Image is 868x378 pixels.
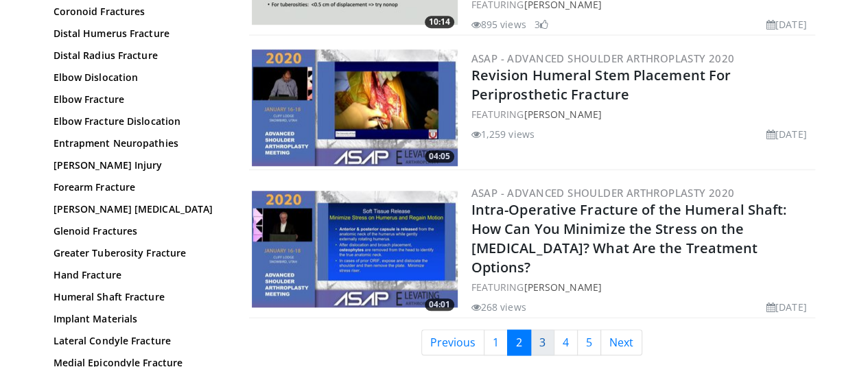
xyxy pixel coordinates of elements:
[471,200,787,276] a: Intra-Operative Fracture of the Humeral Shaft: How Can You Minimize the Stress on the [MEDICAL_DA...
[252,191,458,307] img: b246d643-8ca8-4221-81e7-5b32758b2863.300x170_q85_crop-smart_upscale.jpg
[471,300,526,314] li: 268 views
[766,17,807,32] li: [DATE]
[600,329,642,355] a: Next
[54,71,222,84] a: Elbow Dislocation
[54,268,222,282] a: Hand Fracture
[524,281,601,294] a: [PERSON_NAME]
[766,300,807,314] li: [DATE]
[54,356,222,370] a: Medial Epicondyle Fracture
[425,150,454,163] span: 04:05
[249,329,815,355] nav: Search results pages
[471,51,735,65] a: ASAP - Advanced Shoulder ArthroPlasty 2020
[766,127,807,141] li: [DATE]
[54,246,222,260] a: Greater Tuberosity Fracture
[54,290,222,304] a: Humeral Shaft Fracture
[484,329,508,355] a: 1
[54,93,222,106] a: Elbow Fracture
[252,49,458,166] a: 04:05
[54,5,222,19] a: Coronoid Fractures
[252,49,458,166] img: c6210040-10e1-4d4a-a882-306bd080a119.300x170_q85_crop-smart_upscale.jpg
[530,329,554,355] a: 3
[421,329,484,355] a: Previous
[252,191,458,307] a: 04:01
[524,108,601,121] a: [PERSON_NAME]
[425,298,454,311] span: 04:01
[471,66,731,104] a: Revision Humeral Stem Placement For Periprosthetic Fracture
[54,180,222,194] a: Forearm Fracture
[507,329,531,355] a: 2
[54,49,222,62] a: Distal Radius Fracture
[471,127,535,141] li: 1,259 views
[471,280,812,294] div: FEATURING
[554,329,578,355] a: 4
[425,16,454,28] span: 10:14
[471,186,735,200] a: ASAP - Advanced Shoulder ArthroPlasty 2020
[54,202,222,216] a: [PERSON_NAME] [MEDICAL_DATA]
[471,107,812,121] div: FEATURING
[54,137,222,150] a: Entrapment Neuropathies
[535,17,548,32] li: 3
[54,27,222,40] a: Distal Humerus Fracture
[54,158,222,172] a: [PERSON_NAME] Injury
[471,17,526,32] li: 895 views
[577,329,601,355] a: 5
[54,115,222,128] a: Elbow Fracture Dislocation
[54,224,222,238] a: Glenoid Fractures
[54,334,222,348] a: Lateral Condyle Fracture
[54,312,222,326] a: Implant Materials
